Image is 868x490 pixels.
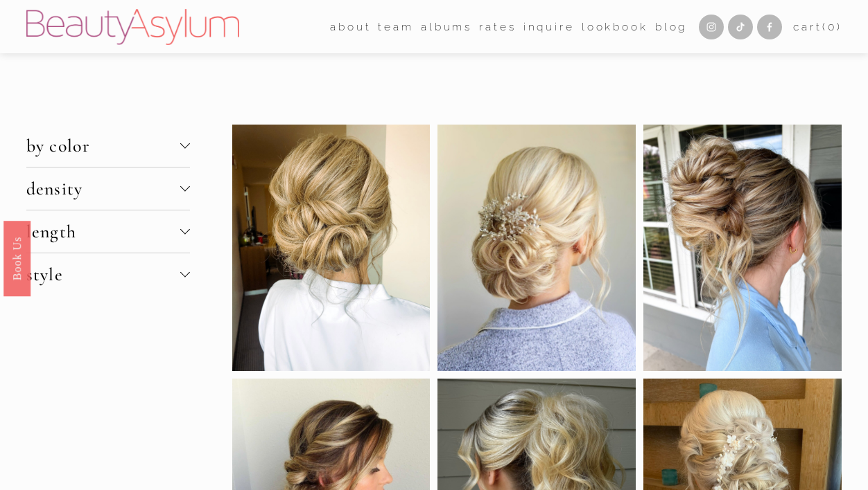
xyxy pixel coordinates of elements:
[3,221,31,296] a: Book Us
[757,15,782,39] a: Facebook
[378,16,414,37] a: folder dropdown
[523,16,575,37] a: Inquire
[793,17,842,37] a: 0 items in cart
[26,135,180,156] span: by color
[330,16,371,37] a: folder dropdown
[330,17,371,37] span: about
[26,167,190,210] button: density
[26,253,190,296] button: style
[26,221,180,242] span: length
[828,20,837,33] span: 0
[26,9,239,45] img: Beauty Asylum | Bridal Hair &amp; Makeup Charlotte &amp; Atlanta
[699,15,724,39] a: Instagram
[26,210,190,253] button: length
[26,264,180,285] span: style
[479,16,516,37] a: Rates
[822,20,842,33] span: ( )
[421,16,472,37] a: albums
[26,178,180,199] span: density
[26,125,190,167] button: by color
[582,16,648,37] a: Lookbook
[655,16,688,37] a: Blog
[728,15,753,39] a: TikTok
[378,17,414,37] span: team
